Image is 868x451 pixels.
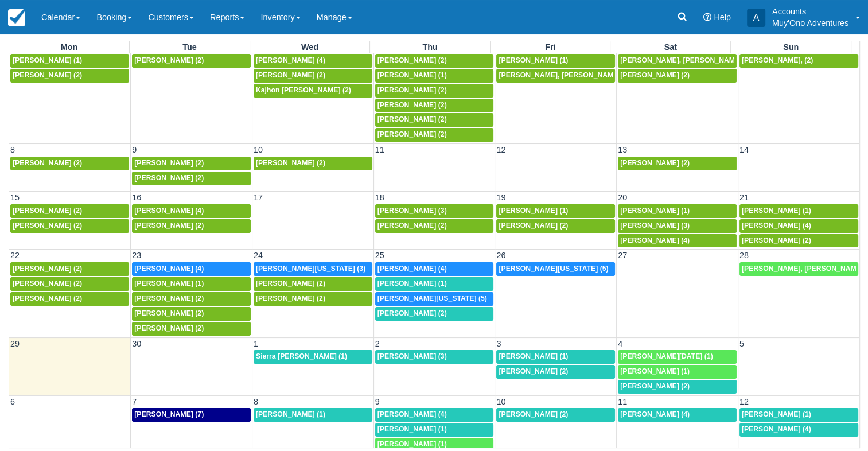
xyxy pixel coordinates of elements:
[499,352,568,360] span: [PERSON_NAME] (1)
[10,69,129,83] a: [PERSON_NAME] (2)
[134,174,204,182] span: [PERSON_NAME] (2)
[375,99,494,112] a: [PERSON_NAME] (2)
[620,159,690,167] span: [PERSON_NAME] (2)
[620,221,690,230] span: [PERSON_NAME] (3)
[9,145,16,154] span: 8
[739,262,858,276] a: [PERSON_NAME], [PERSON_NAME] (2)
[254,292,372,306] a: [PERSON_NAME] (2)
[495,145,507,154] span: 12
[618,69,737,83] a: [PERSON_NAME] (2)
[375,113,494,127] a: [PERSON_NAME] (2)
[10,262,129,276] a: [PERSON_NAME] (2)
[738,193,750,202] span: 21
[499,207,568,215] span: [PERSON_NAME] (1)
[377,130,447,138] span: [PERSON_NAME] (2)
[742,236,811,244] span: [PERSON_NAME] (2)
[739,234,858,248] a: [PERSON_NAME] (2)
[131,251,142,260] span: 23
[10,204,129,218] a: [PERSON_NAME] (2)
[134,56,204,64] span: [PERSON_NAME] (2)
[617,193,628,202] span: 20
[10,219,129,233] a: [PERSON_NAME] (2)
[375,84,494,98] a: [PERSON_NAME] (2)
[134,309,204,317] span: [PERSON_NAME] (2)
[256,410,325,418] span: [PERSON_NAME] (1)
[499,265,608,273] span: [PERSON_NAME][US_STATE] (5)
[620,382,690,390] span: [PERSON_NAME] (2)
[377,101,447,109] span: [PERSON_NAME] (2)
[772,6,848,17] p: Accounts
[301,42,318,52] span: Wed
[132,408,251,422] a: [PERSON_NAME] (7)
[375,204,494,218] a: [PERSON_NAME] (3)
[783,42,799,52] span: Sun
[377,86,447,94] span: [PERSON_NAME] (2)
[738,397,750,406] span: 12
[377,410,447,418] span: [PERSON_NAME] (4)
[134,265,204,273] span: [PERSON_NAME] (4)
[620,56,752,64] span: [PERSON_NAME], [PERSON_NAME] (2)
[620,236,690,244] span: [PERSON_NAME] (4)
[132,219,251,233] a: [PERSON_NAME] (2)
[131,397,138,406] span: 7
[131,193,142,202] span: 16
[13,56,82,64] span: [PERSON_NAME] (1)
[377,71,447,79] span: [PERSON_NAME] (1)
[9,193,21,202] span: 15
[254,54,372,68] a: [PERSON_NAME] (4)
[256,56,325,64] span: [PERSON_NAME] (4)
[13,265,82,273] span: [PERSON_NAME] (2)
[620,367,690,375] span: [PERSON_NAME] (1)
[8,9,25,26] img: checkfront-main-nav-mini-logo.png
[618,157,737,170] a: [PERSON_NAME] (2)
[545,42,555,52] span: Fri
[134,207,204,215] span: [PERSON_NAME] (4)
[422,42,437,52] span: Thu
[374,397,381,406] span: 9
[377,56,447,64] span: [PERSON_NAME] (2)
[256,265,365,273] span: [PERSON_NAME][US_STATE] (3)
[374,251,386,260] span: 25
[10,157,129,170] a: [PERSON_NAME] (2)
[10,292,129,306] a: [PERSON_NAME] (2)
[714,13,731,22] span: Help
[375,262,494,276] a: [PERSON_NAME] (4)
[742,425,811,433] span: [PERSON_NAME] (4)
[496,262,615,276] a: [PERSON_NAME][US_STATE] (5)
[747,9,765,27] div: A
[13,279,82,287] span: [PERSON_NAME] (2)
[132,292,251,306] a: [PERSON_NAME] (2)
[377,279,447,287] span: [PERSON_NAME] (1)
[618,365,737,379] a: [PERSON_NAME] (1)
[738,145,750,154] span: 14
[375,350,494,364] a: [PERSON_NAME] (3)
[132,262,251,276] a: [PERSON_NAME] (4)
[256,352,347,360] span: Sierra [PERSON_NAME] (1)
[375,423,494,437] a: [PERSON_NAME] (1)
[9,397,16,406] span: 6
[618,350,737,364] a: [PERSON_NAME][DATE] (1)
[499,221,568,230] span: [PERSON_NAME] (2)
[496,350,615,364] a: [PERSON_NAME] (1)
[131,339,142,348] span: 30
[495,339,502,348] span: 3
[254,350,372,364] a: Sierra [PERSON_NAME] (1)
[61,42,78,52] span: Mon
[620,71,690,79] span: [PERSON_NAME] (2)
[377,207,447,215] span: [PERSON_NAME] (3)
[134,324,204,332] span: [PERSON_NAME] (2)
[496,219,615,233] a: [PERSON_NAME] (2)
[377,265,447,273] span: [PERSON_NAME] (4)
[132,172,251,185] a: [PERSON_NAME] (2)
[9,251,21,260] span: 22
[375,54,494,68] a: [PERSON_NAME] (2)
[377,440,447,448] span: [PERSON_NAME] (1)
[374,339,381,348] span: 2
[132,54,251,68] a: [PERSON_NAME] (2)
[132,157,251,170] a: [PERSON_NAME] (2)
[739,219,858,233] a: [PERSON_NAME] (4)
[618,234,737,248] a: [PERSON_NAME] (4)
[134,294,204,302] span: [PERSON_NAME] (2)
[377,309,447,317] span: [PERSON_NAME] (2)
[618,380,737,394] a: [PERSON_NAME] (2)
